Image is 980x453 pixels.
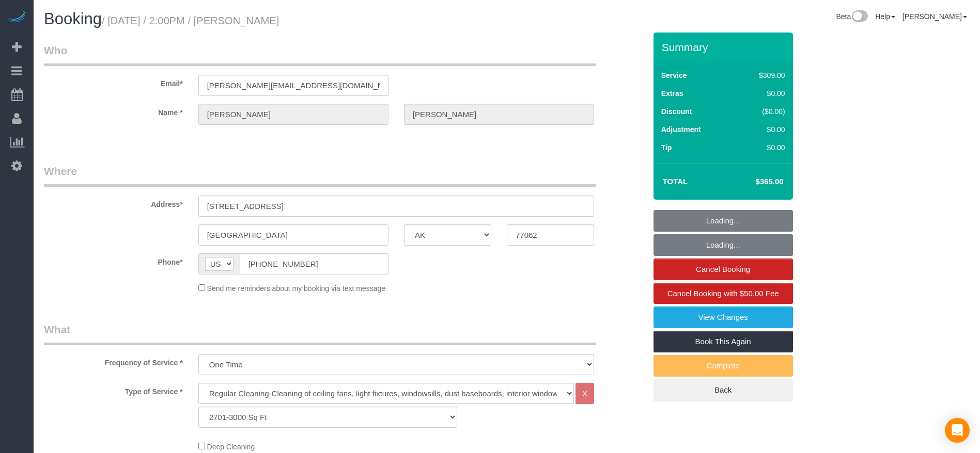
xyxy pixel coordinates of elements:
label: Extras [661,88,683,99]
div: Open Intercom Messenger [945,418,970,443]
input: Last Name* [404,104,594,125]
a: Back [654,379,793,401]
a: Cancel Booking with $50.00 Fee [654,283,793,304]
h4: $365.00 [724,177,783,186]
label: Phone* [36,253,191,267]
label: Tip [661,142,672,153]
small: / [DATE] / 2:00PM / [PERSON_NAME] [102,15,279,26]
img: New interface [851,10,868,24]
label: Service [661,70,687,80]
input: City* [198,224,388,246]
div: ($0.00) [737,106,785,117]
label: Name * [36,104,191,118]
strong: Total [663,177,688,186]
div: $0.00 [737,142,785,153]
h3: Summary [662,41,788,53]
legend: What [44,322,596,345]
a: Help [875,12,895,21]
input: Phone* [240,253,388,274]
a: [PERSON_NAME] [903,12,967,21]
span: Deep Cleaning [207,443,255,451]
div: $0.00 [737,124,785,135]
a: Beta [836,12,868,21]
span: Send me reminders about my booking via text message [207,284,386,293]
label: Frequency of Service * [36,354,191,368]
label: Address* [36,196,191,209]
legend: Who [44,43,596,66]
label: Adjustment [661,124,701,135]
label: Type of Service * [36,383,191,397]
img: Automaid Logo [6,10,27,25]
input: First Name* [198,104,388,125]
a: View Changes [654,306,793,328]
label: Email* [36,75,191,89]
div: $0.00 [737,88,785,99]
span: Booking [44,10,102,28]
a: Cancel Booking [654,258,793,280]
input: Zip Code* [507,224,594,246]
a: Book This Again [654,331,793,352]
input: Email* [198,75,388,96]
legend: Where [44,164,596,187]
label: Discount [661,106,692,117]
div: $309.00 [737,70,785,80]
span: Cancel Booking with $50.00 Fee [667,289,779,298]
